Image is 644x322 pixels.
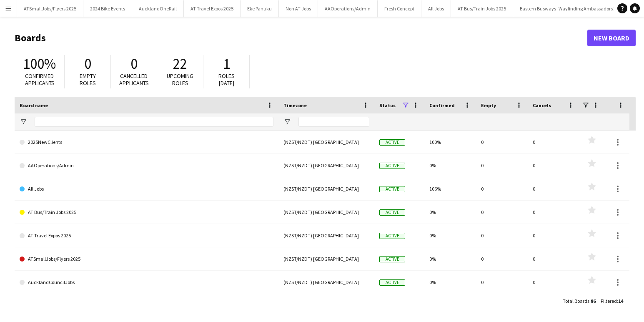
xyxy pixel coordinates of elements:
span: 86 [591,298,596,304]
button: ATSmallJobs/Flyers 2025 [17,0,83,17]
span: Total Boards [563,298,589,304]
button: Open Filter Menu [283,118,291,126]
div: 0% [424,271,476,294]
div: (NZST/NZDT) [GEOGRAPHIC_DATA] [278,247,374,270]
div: 0 [476,224,528,247]
span: Timezone [283,102,307,108]
span: Active [379,139,405,146]
span: Empty [481,102,496,108]
input: Timezone Filter Input [298,117,369,127]
a: All Jobs [20,177,273,201]
div: (NZST/NZDT) [GEOGRAPHIC_DATA] [278,131,374,153]
a: 2025NewClients [20,131,273,154]
span: Empty roles [80,72,96,87]
span: Status [379,102,396,108]
button: AucklandOneRail [132,0,184,17]
div: (NZST/NZDT) [GEOGRAPHIC_DATA] [278,224,374,247]
div: 0% [424,224,476,247]
div: : [563,293,596,309]
div: 0 [476,271,528,294]
span: Active [379,279,405,286]
div: (NZST/NZDT) [GEOGRAPHIC_DATA] [278,177,374,200]
div: : [601,293,623,309]
span: Cancelled applicants [119,72,149,87]
button: All Jobs [421,0,451,17]
span: Active [379,163,405,169]
a: ATSmallJobs/Flyers 2025 [20,247,273,271]
a: AT Travel Expos 2025 [20,224,273,247]
span: Confirmed [429,102,455,108]
span: 1 [223,55,230,73]
span: 100% [23,55,56,73]
div: 0 [476,201,528,224]
span: 14 [618,298,623,304]
span: Active [379,209,405,216]
div: 0% [424,247,476,270]
div: 0 [476,177,528,200]
span: Board name [20,102,48,108]
div: 106% [424,177,476,200]
input: Board name Filter Input [35,117,273,127]
span: Roles [DATE] [218,72,235,87]
span: Active [379,186,405,192]
a: AAOperations/Admin [20,154,273,177]
span: Active [379,233,405,239]
div: 0 [528,224,579,247]
span: 22 [173,55,187,73]
div: 0 [528,154,579,177]
h1: Boards [15,32,587,44]
button: Eke Panuku [241,0,279,17]
span: Confirmed applicants [25,72,55,87]
div: (NZST/NZDT) [GEOGRAPHIC_DATA] [278,201,374,224]
div: (NZST/NZDT) [GEOGRAPHIC_DATA] [278,154,374,177]
a: AucklandCouncilJobs [20,271,273,294]
div: 0 [476,247,528,270]
span: Filtered [601,298,617,304]
div: 100% [424,131,476,153]
a: New Board [587,30,636,46]
button: Non AT Jobs [279,0,318,17]
button: Fresh Concept [378,0,421,17]
button: Eastern Busways- Wayfinding Ambassadors 2024 [513,0,631,17]
div: 0 [528,247,579,270]
button: 2024 Bike Events [83,0,132,17]
button: AT Travel Expos 2025 [184,0,241,17]
div: 0 [476,154,528,177]
div: 0 [528,201,579,224]
div: 0 [476,131,528,153]
span: Upcoming roles [167,72,193,87]
span: 0 [130,55,138,73]
a: AT Bus/Train Jobs 2025 [20,201,273,224]
button: AAOperations/Admin [318,0,378,17]
div: 0 [528,177,579,200]
div: 0 [528,271,579,294]
span: Active [379,256,405,262]
span: 0 [84,55,91,73]
button: AT Bus/Train Jobs 2025 [451,0,513,17]
div: 0 [528,131,579,153]
div: (NZST/NZDT) [GEOGRAPHIC_DATA] [278,271,374,294]
button: Open Filter Menu [20,118,27,126]
div: 0% [424,154,476,177]
div: 0% [424,201,476,224]
span: Cancels [533,102,551,108]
